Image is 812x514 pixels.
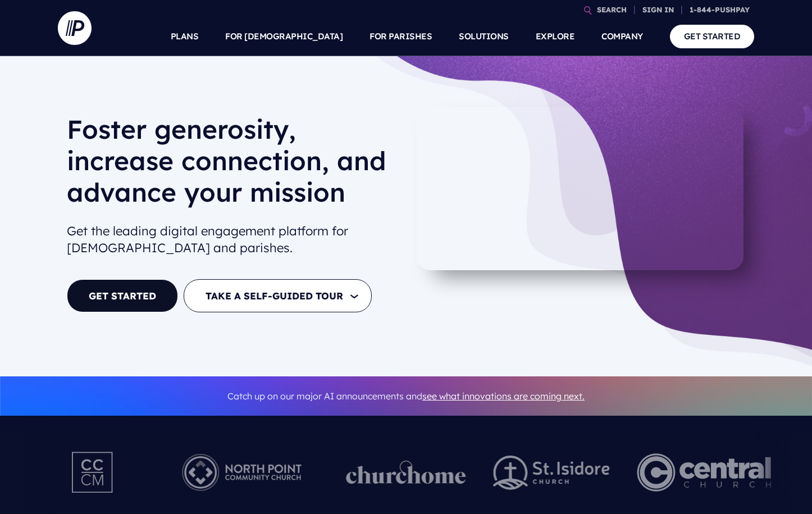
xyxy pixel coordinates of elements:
[670,25,755,48] a: GET STARTED
[369,17,432,56] a: FOR PARISHES
[637,442,771,503] img: Central Church Henderson NV
[67,113,397,217] h1: Foster generosity, increase connection, and advance your mission
[601,17,643,56] a: COMPANY
[171,17,199,56] a: PLANS
[536,17,575,56] a: EXPLORE
[422,390,585,402] a: see what innovations are coming next.
[165,442,319,503] img: Pushpay_Logo__NorthPoint
[346,461,466,484] img: pp_logos_1
[49,442,138,503] img: Pushpay_Logo__CCM
[67,279,178,312] a: GET STARTED
[459,17,509,56] a: SOLUTIONS
[67,218,397,262] h2: Get the leading digital engagement platform for [DEMOGRAPHIC_DATA] and parishes.
[225,17,343,56] a: FOR [DEMOGRAPHIC_DATA]
[184,279,372,312] button: TAKE A SELF-GUIDED TOUR
[493,456,610,490] img: pp_logos_2
[67,384,745,409] p: Catch up on our major AI announcements and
